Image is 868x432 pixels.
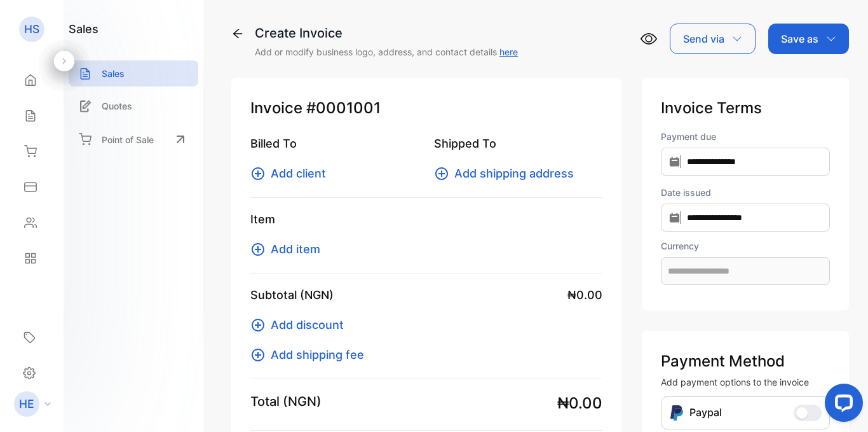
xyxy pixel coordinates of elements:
p: Item [250,211,602,228]
p: Subtotal (NGN) [250,286,334,303]
button: Save as [768,24,849,54]
p: Total (NGN) [250,392,322,411]
label: Date issued [661,186,830,199]
span: Add shipping fee [271,346,364,363]
p: Shipped To [434,135,602,152]
label: Currency [661,239,830,253]
p: Add payment options to the invoice [661,375,830,389]
button: Add client [250,165,334,182]
p: Payment Method [661,350,830,373]
span: ₦0.00 [567,286,602,303]
p: Send via [683,31,724,46]
p: Add or modify business logo, address, and contact details [255,45,518,59]
button: Add item [250,240,328,258]
img: Icon [669,405,684,421]
p: Quotes [102,99,132,113]
span: Add client [271,165,326,182]
h1: sales [69,20,98,38]
button: Add shipping address [434,165,581,182]
iframe: LiveChat chat widget [815,379,868,432]
div: Create Invoice [255,24,518,43]
span: Add shipping address [454,165,574,182]
p: HE [19,396,34,412]
span: #0001001 [306,97,381,120]
a: here [499,46,518,57]
p: HS [24,21,39,38]
p: Save as [781,31,818,46]
p: Invoice Terms [661,97,830,120]
p: Paypal [689,405,722,421]
p: Point of Sale [102,133,154,146]
span: ₦0.00 [557,392,602,415]
a: Point of Sale [69,125,198,153]
button: Send via [670,24,756,54]
span: Add item [271,240,320,258]
span: Add discount [271,316,344,333]
label: Payment due [661,130,830,143]
a: Quotes [69,93,198,119]
p: Billed To [250,135,419,152]
p: Invoice [250,97,602,120]
p: Sales [102,67,125,80]
button: Add discount [250,316,351,333]
button: Add shipping fee [250,346,372,363]
a: Sales [69,60,198,87]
